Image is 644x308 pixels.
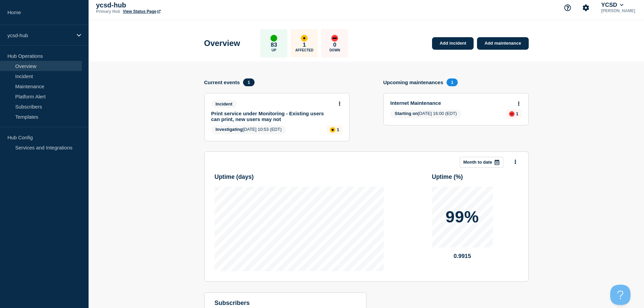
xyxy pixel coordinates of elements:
[330,127,335,133] div: affected
[390,100,512,106] a: Internet Maintenance
[579,1,593,15] button: Account settings
[215,300,356,307] h4: subscribers
[432,173,518,181] h3: Uptime ( % )
[271,48,276,52] p: Up
[390,110,461,118] span: [DATE] 16:00 (EDT)
[211,111,333,122] a: Print service under Monitoring - Existing users can print, new users may not
[610,285,630,305] iframe: Help Scout Beacon - Open
[447,78,458,86] span: 1
[204,39,240,48] h1: Overview
[270,35,277,42] div: up
[329,48,340,52] p: Down
[96,1,231,9] p: ycsd-hub
[204,79,240,85] h4: Current events
[509,111,515,117] div: down
[560,1,575,15] button: Support
[303,42,306,48] p: 1
[211,100,237,108] span: Incident
[301,35,308,42] div: affected
[460,157,503,168] button: Month to date
[477,37,528,50] a: Add maintenance
[331,35,338,42] div: down
[516,111,518,116] p: 1
[295,48,313,52] p: Affected
[600,2,625,8] button: YCSD
[96,9,120,14] p: Primary Hub
[215,173,384,181] h3: Uptime ( days )
[432,37,474,50] a: Add incident
[123,9,160,14] a: View Status Page
[333,42,336,48] p: 0
[600,8,637,13] p: [PERSON_NAME]
[383,79,444,85] h4: Upcoming maintenances
[463,160,492,165] p: Month to date
[216,127,243,132] span: Investigating
[337,127,339,132] p: 1
[271,42,277,48] p: 83
[446,209,479,225] p: 99%
[395,111,418,116] span: Starting on
[211,125,286,134] span: [DATE] 10:53 (EDT)
[7,32,72,38] p: ycsd-hub
[243,78,254,86] span: 1
[432,253,493,260] p: 0.9915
